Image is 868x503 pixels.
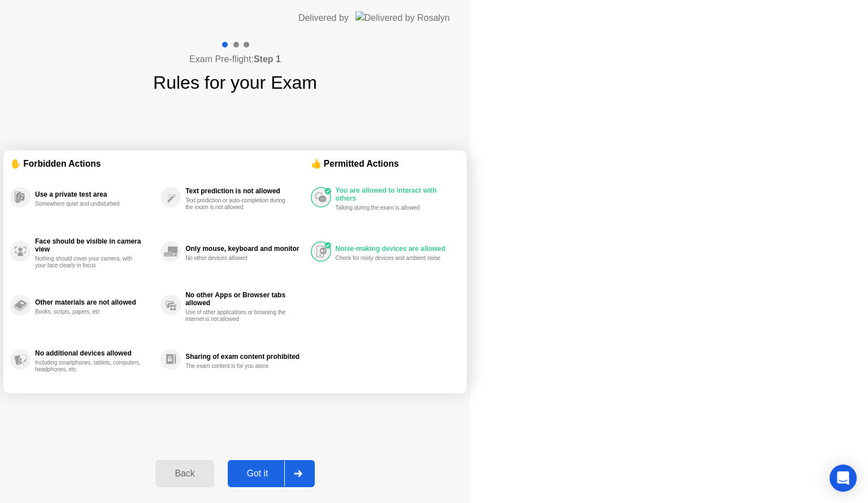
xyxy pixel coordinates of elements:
[185,309,292,323] div: Use of other applications or browsing the internet is not allowed
[35,190,155,198] div: Use a private test area
[35,309,142,315] div: Books, scripts, papers, etc
[35,298,155,306] div: Other materials are not allowed
[185,353,305,361] div: Sharing of exam content prohibited
[830,465,857,492] div: Open Intercom Messenger
[336,245,454,253] div: Noise-making devices are allowed
[231,469,284,479] div: Got it
[336,187,454,202] div: You are allowed to interact with others
[35,359,142,373] div: Including smartphones, tablets, computers, headphones, etc.
[311,157,460,170] div: 👍 Permitted Actions
[155,460,214,487] button: Back
[298,11,349,25] div: Delivered by
[159,469,210,479] div: Back
[355,11,450,24] img: Delivered by Rosalyn
[35,255,142,269] div: Nothing should cover your camera, with your face clearly in focus
[153,69,317,96] h1: Rules for your Exam
[185,255,292,262] div: No other devices allowed
[35,349,155,357] div: No additional devices allowed
[185,245,305,253] div: Only mouse, keyboard and monitor
[228,460,315,487] button: Got it
[10,157,311,170] div: ✋ Forbidden Actions
[35,201,142,207] div: Somewhere quiet and undisturbed
[35,237,155,253] div: Face should be visible in camera view
[254,54,281,64] b: Step 1
[336,205,442,211] div: Talking during the exam is allowed
[185,291,305,307] div: No other Apps or Browser tabs allowed
[185,197,292,211] div: Text prediction or auto-completion during the exam is not allowed
[185,363,292,370] div: The exam content is for you alone
[336,255,442,262] div: Check for noisy devices and ambient noise
[189,53,281,66] h4: Exam Pre-flight:
[185,187,305,195] div: Text prediction is not allowed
